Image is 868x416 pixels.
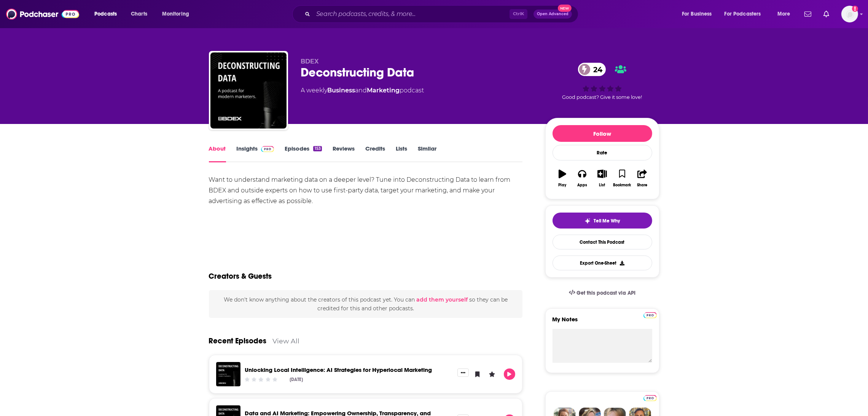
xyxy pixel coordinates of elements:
[578,63,606,76] a: 24
[643,312,657,318] img: Podchaser Pro
[632,165,652,192] button: Share
[416,297,468,303] button: add them yourself
[472,368,483,380] button: Bookmark Episode
[594,218,620,224] span: Tell Me Why
[553,165,572,192] button: Play
[553,125,652,142] button: Follow
[365,145,385,162] a: Credits
[643,394,657,401] a: Pro website
[572,165,592,192] button: Apps
[841,6,858,22] button: Show profile menu
[216,362,240,386] img: Unlocking Local Intelligence: AI Strategies for Hyperlocal Marketing
[577,290,635,296] span: Get this podcast via API
[457,368,469,377] button: Show More Button
[613,183,631,187] div: Bookmark
[682,9,712,19] span: For Business
[224,296,508,311] span: We don't know anything about the creators of this podcast yet . You can so they can be credited f...
[562,94,642,100] span: Good podcast? Give it some love!
[244,376,278,382] div: Community Rating: 0 out of 5
[592,165,612,192] button: List
[553,213,652,229] button: tell me why sparkleTell Me Why
[273,337,300,345] a: View All
[209,336,267,346] a: Recent Episodes
[301,58,319,65] span: BDEX
[677,8,721,20] button: open menu
[333,145,355,162] a: Reviews
[852,6,858,12] svg: Add a profile image
[209,272,272,281] h2: Creators & Guests
[510,9,527,19] span: Ctrl K
[563,284,642,302] a: Get this podcast via API
[396,145,407,162] a: Lists
[777,9,790,19] span: More
[89,8,127,20] button: open menu
[209,175,523,206] div: Want to understand marketing data on a deeper level? Tune into Deconstructing Data to learn from ...
[643,311,657,318] a: Pro website
[720,8,772,20] button: open menu
[328,87,355,94] a: Business
[553,235,652,249] a: Contact This Podcast
[558,5,572,12] span: New
[553,145,652,160] div: Rate
[486,368,498,380] button: Leave a Rating
[313,146,322,151] div: 153
[577,183,587,187] div: Apps
[245,366,432,373] a: Unlocking Local Intelligence: AI Strategies for Hyperlocal Marketing
[841,6,858,22] span: Logged in as LindaBurns
[131,9,147,19] span: Charts
[290,377,303,382] div: [DATE]
[801,8,814,21] a: Show notifications dropdown
[599,183,605,187] div: List
[612,165,632,192] button: Bookmark
[643,395,657,401] img: Podchaser Pro
[545,58,659,105] div: 24Good podcast? Give it some love!
[157,8,199,20] button: open menu
[285,145,322,162] a: Episodes153
[553,256,652,270] button: Export One-Sheet
[126,8,152,20] a: Charts
[301,86,424,95] div: A weekly podcast
[313,8,510,20] input: Search podcasts, credits, & more...
[94,9,117,19] span: Podcasts
[772,8,800,20] button: open menu
[6,7,79,21] img: Podchaser - Follow, Share and Rate Podcasts
[553,316,652,329] label: My Notes
[261,146,274,152] img: Podchaser Pro
[162,9,189,19] span: Monitoring
[534,10,572,19] button: Open AdvancedNew
[504,368,515,380] button: Play
[209,145,226,162] a: About
[820,8,832,21] a: Show notifications dropdown
[299,5,586,23] div: Search podcasts, credits, & more...
[537,12,569,16] span: Open Advanced
[585,218,591,224] img: tell me why sparkle
[586,63,606,76] span: 24
[725,9,761,19] span: For Podcasters
[367,87,400,94] a: Marketing
[841,6,858,22] img: User Profile
[418,145,436,162] a: Similar
[558,183,566,187] div: Play
[210,52,287,129] img: Deconstructing Data
[355,87,367,94] span: and
[237,145,274,162] a: InsightsPodchaser Pro
[637,183,647,187] div: Share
